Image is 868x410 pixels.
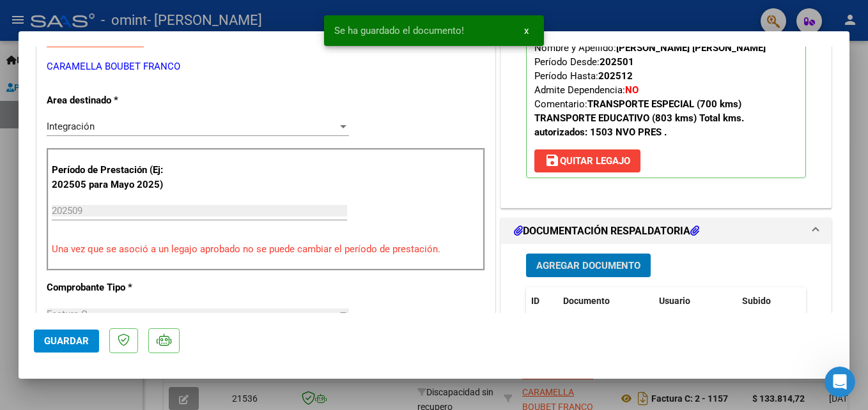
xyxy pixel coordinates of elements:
p: CARAMELLA BOUBET FRANCO [47,59,485,74]
span: Se ha guardado el documento! [334,24,464,37]
datatable-header-cell: Usuario [654,287,737,315]
button: Quitar Legajo [534,149,640,172]
strong: TRANSPORTE ESPECIAL (700 kms) TRANSPORTE EDUCATIVO (803 kms) Total kms. autorizados: 1503 NVO PRES . [534,98,744,138]
span: x [524,25,529,36]
p: Período de Prestación (Ej: 202505 para Mayo 2025) [52,163,180,192]
p: Area destinado * [47,93,178,108]
span: Factura C [47,308,88,320]
mat-icon: save [545,153,560,168]
p: Comprobante Tipo * [47,280,178,295]
mat-expansion-panel-header: DOCUMENTACIÓN RESPALDATORIA [501,218,831,244]
datatable-header-cell: Subido [737,287,801,315]
button: x [514,19,539,42]
span: Documento [563,296,610,306]
span: Subido [742,296,771,306]
strong: [PERSON_NAME] [PERSON_NAME] [616,42,766,54]
button: Agregar Documento [526,254,651,277]
h1: DOCUMENTACIÓN RESPALDATORIA [514,224,699,239]
datatable-header-cell: Acción [801,287,865,315]
strong: 202512 [598,70,633,82]
span: Quitar Legajo [545,155,630,167]
span: ANALISIS PRESTADOR [47,37,144,49]
span: Agregar Documento [536,260,640,271]
span: Integración [47,121,95,132]
span: CUIL: Nombre y Apellido: Período Desde: Período Hasta: Admite Dependencia: [534,28,766,138]
span: Guardar [44,335,89,347]
datatable-header-cell: Documento [558,287,654,315]
button: Guardar [34,330,99,353]
strong: 202501 [600,56,634,68]
strong: NO [625,84,639,96]
p: Una vez que se asoció a un legajo aprobado no se puede cambiar el período de prestación. [52,242,480,257]
iframe: Intercom live chat [825,367,855,397]
span: ID [531,296,539,306]
datatable-header-cell: ID [526,287,558,315]
span: Usuario [659,296,690,306]
span: Comentario: [534,98,744,138]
